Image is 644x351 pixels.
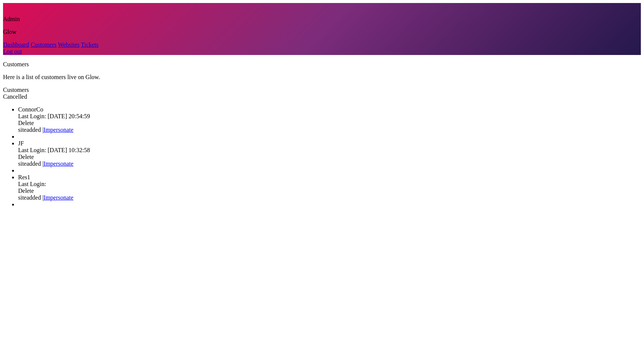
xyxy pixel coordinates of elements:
[18,127,74,133] span: site added |
[58,41,79,48] a: Websites
[3,41,29,48] a: Dashboard
[18,194,74,201] span: site added |
[18,188,641,194] div: Delete
[18,140,641,154] div: Last Login: [DATE] 10:32:58
[31,41,56,48] a: Customers
[18,174,641,188] div: Last Login:
[3,61,641,68] p: Customers
[81,41,99,48] a: Tickets
[3,29,641,35] p: Glow
[3,87,641,93] div: Customers
[18,106,641,120] div: Last Login: [DATE] 20:54:59
[44,127,74,133] a: Impersonate
[3,74,641,81] p: Here is a list of customers live on Glow.
[18,154,641,160] div: Delete
[3,16,641,23] p: Admin
[18,160,74,167] span: site added |
[44,160,74,167] a: Impersonate
[18,106,43,113] span: ConnorCo
[18,120,641,127] div: Delete
[3,48,22,55] a: Log out
[3,93,641,100] div: Cancelled
[18,140,24,147] span: JF
[44,194,74,201] a: Impersonate
[18,174,30,180] span: Res1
